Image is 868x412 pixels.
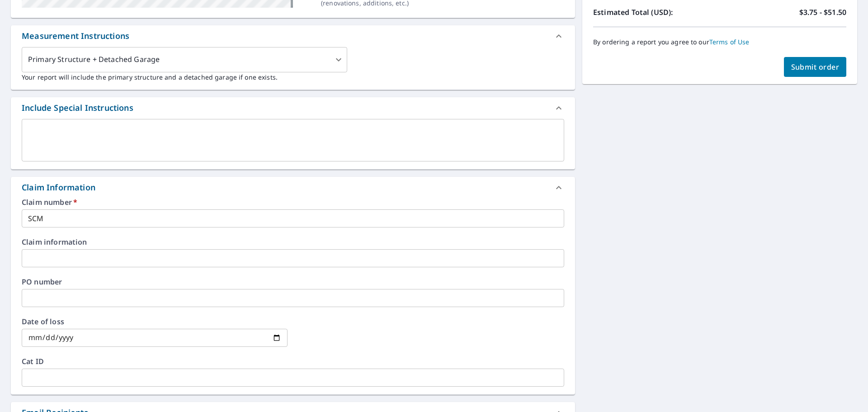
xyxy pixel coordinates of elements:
[593,38,846,46] p: By ordering a report you agree to our
[22,278,564,285] label: PO number
[791,62,840,72] span: Submit order
[784,57,847,77] button: Submit order
[799,7,846,18] p: $3.75 - $51.50
[22,72,564,82] p: Your report will include the primary structure and a detached garage if one exists.
[22,181,95,194] div: Claim Information
[22,318,288,325] label: Date of loss
[11,177,575,199] div: Claim Information
[22,238,564,246] label: Claim information
[22,102,133,114] div: Include Special Instructions
[22,358,564,365] label: Cat ID
[11,97,575,119] div: Include Special Instructions
[593,7,720,18] p: Estimated Total (USD):
[22,30,129,42] div: Measurement Instructions
[22,47,347,72] div: Primary Structure + Detached Garage
[11,25,575,47] div: Measurement Instructions
[709,38,750,46] a: Terms of Use
[22,199,564,206] label: Claim number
